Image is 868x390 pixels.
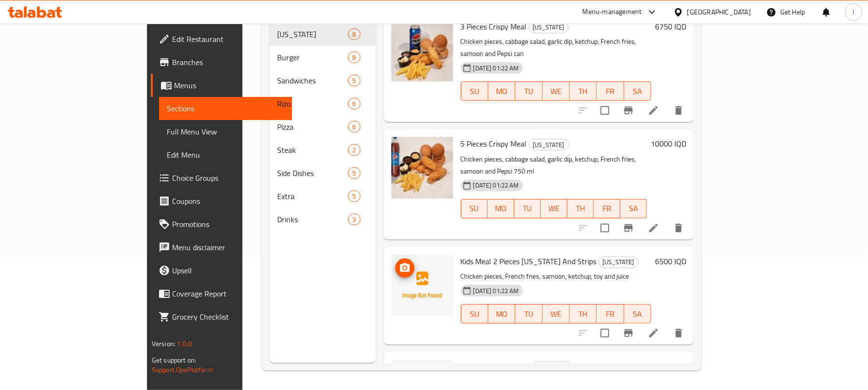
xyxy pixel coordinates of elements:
span: SU [465,84,484,98]
div: Kentucky [532,362,572,373]
a: Menu disclaimer [151,236,292,259]
button: SA [624,304,651,323]
button: SU [461,304,488,323]
span: Edit Menu [167,149,284,161]
span: 3 [348,215,360,224]
div: Sandwiches5 [269,69,375,92]
div: Rizo6 [269,92,375,115]
a: Sections [159,97,292,120]
div: Kentucky [599,256,639,268]
span: Drinks [277,214,348,225]
button: WE [543,81,570,101]
span: Coupons [172,195,284,207]
span: MO [492,84,511,98]
span: Burger [277,52,348,63]
a: Full Menu View [159,120,292,143]
p: Chicken pieces, French fries, samoon, ketchup, toy and juice [461,270,651,282]
span: TH [574,84,593,98]
span: Upsell [172,265,284,276]
button: TU [514,199,541,218]
span: [US_STATE] [277,28,348,40]
a: Choice Groups [151,166,292,189]
span: Select to update [595,218,615,238]
a: Edit menu item [648,222,659,234]
span: Sections [167,103,284,114]
div: items [348,52,360,63]
a: Coverage Report [151,282,292,305]
span: TH [574,307,593,321]
span: Promotions [172,218,284,230]
a: Edit menu item [648,327,659,339]
span: Select to update [595,323,615,343]
div: items [348,75,360,86]
span: TU [519,84,538,98]
button: MO [488,199,514,218]
button: upload picture [395,258,414,278]
button: SA [620,199,647,218]
div: [GEOGRAPHIC_DATA] [687,7,751,17]
span: Pizza [277,121,348,133]
div: Kentucky [529,22,569,33]
span: Edit Restaurant [172,33,284,45]
button: delete [667,216,690,240]
span: Sandwiches [277,75,348,86]
div: items [348,190,360,202]
span: Menus [174,80,284,91]
div: items [348,98,360,109]
span: 5 Pieces Crispy Meal [461,136,527,151]
button: delete [667,99,690,122]
span: MO [492,307,511,321]
span: Rizo [277,98,348,109]
div: Drinks3 [269,208,375,231]
span: FR [598,202,616,215]
span: 8 [348,53,360,62]
span: WE [547,307,566,321]
div: Extra5 [269,185,375,208]
span: TU [518,202,537,215]
button: FR [597,81,624,101]
div: items [348,144,360,156]
span: TH [571,202,590,215]
span: Version: [152,337,175,350]
span: 1.0.0 [177,337,192,350]
img: 3 Pieces Crispy Meal [391,20,453,81]
div: items [348,214,360,225]
span: TU [519,307,538,321]
div: Menu-management [583,6,642,18]
button: SU [461,199,488,218]
button: WE [541,199,567,218]
span: Menu disclaimer [172,242,284,253]
button: TU [515,81,542,101]
span: Full Menu View [167,126,284,137]
a: Upsell [151,259,292,282]
button: TH [567,199,594,218]
a: Branches [151,51,292,74]
span: 2 Pieces Scallop Meal [461,359,530,374]
span: SA [624,202,643,215]
div: Burger8 [269,46,375,69]
div: items [348,121,360,133]
button: MO [488,81,515,101]
span: l [853,7,854,17]
span: Branches [172,56,284,68]
span: 5 [348,192,360,201]
button: delete [667,322,690,345]
span: Side Dishes [277,167,348,179]
a: Coupons [151,189,292,213]
p: Chicken pieces, cabbage salad, garlic dip, ketchup, French fries, samoon and Pepsi 750 ml [461,153,647,177]
h6: 10000 IQD [651,360,686,373]
button: SA [624,81,651,101]
div: Side Dishes5 [269,161,375,185]
a: Promotions [151,213,292,236]
span: FR [601,307,620,321]
a: Edit Restaurant [151,27,292,51]
span: Steak [277,144,348,156]
button: FR [597,304,624,323]
button: Branch-specific-item [617,216,640,240]
button: TU [515,304,542,323]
